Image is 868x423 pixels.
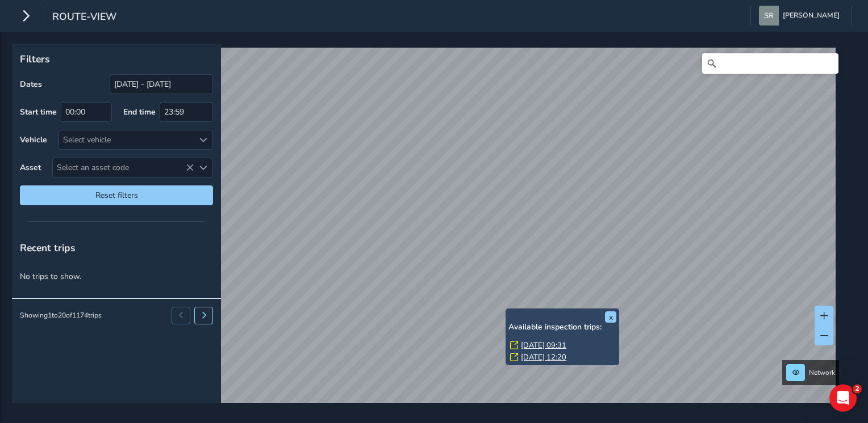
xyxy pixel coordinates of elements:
div: Select an asset code [194,158,212,177]
span: 2 [853,384,862,394]
label: End time [123,107,156,117]
p: No trips to show. [12,263,221,290]
span: [PERSON_NAME] [783,6,840,26]
span: Recent trips [20,241,76,255]
a: [DATE] 09:31 [521,340,566,350]
label: Asset [20,162,41,173]
canvas: Map [16,48,836,416]
input: Search [702,53,838,74]
h6: Available inspection trips: [508,323,616,332]
button: Reset filters [20,185,213,205]
span: Network [809,368,835,377]
iframe: Intercom live chat [829,384,857,412]
button: x [605,311,616,323]
div: Select vehicle [59,130,194,149]
span: route-view [52,10,116,26]
label: Vehicle [20,134,47,145]
img: diamond-layout [759,6,779,26]
label: Dates [20,79,42,90]
label: Start time [20,107,57,117]
span: Reset filters [28,190,205,201]
a: [DATE] 12:20 [521,352,566,362]
div: Showing 1 to 20 of 1174 trips [20,311,102,320]
p: Filters [20,52,213,66]
span: Select an asset code [53,158,194,177]
button: [PERSON_NAME] [759,6,844,26]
